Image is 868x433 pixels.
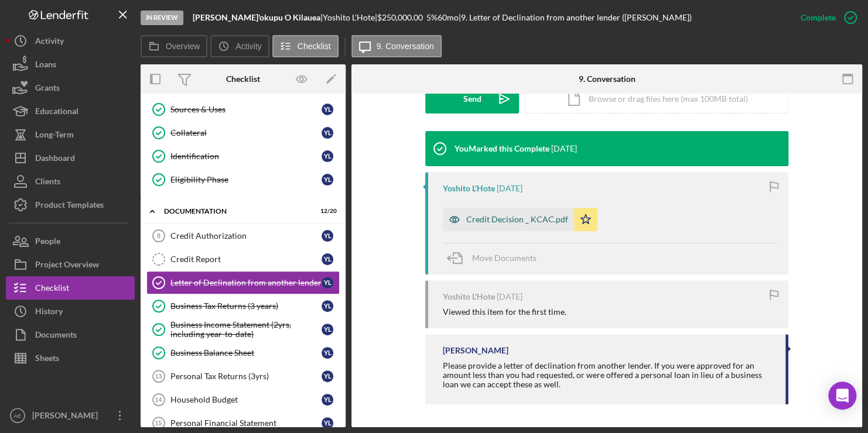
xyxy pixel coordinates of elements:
div: In Review [141,11,183,25]
div: Letter of Declination from another lender [170,278,322,287]
div: Y L [322,370,333,382]
div: Loans [35,53,56,79]
button: Dashboard [6,146,135,170]
div: | [193,13,323,22]
div: Checklist [226,74,260,84]
div: Business Tax Returns (3 years) [170,301,322,311]
div: Yoshito L'Hote [443,184,495,193]
div: Clients [35,170,60,196]
span: Move Documents [472,253,536,263]
div: Educational [35,99,78,126]
div: [PERSON_NAME] [443,346,508,355]
div: | 9. Letter of Declination from another lender ([PERSON_NAME]) [459,13,692,22]
div: Personal Financial Statement [170,418,322,428]
a: Sheets [6,346,135,370]
button: AE[PERSON_NAME] [6,404,135,427]
div: Y L [322,417,333,429]
div: Eligibility Phase [170,175,322,184]
tspan: 14 [155,396,162,403]
time: 2025-03-14 18:19 [497,292,522,301]
div: Business Income Statement (2yrs, including year-to-date) [170,320,322,339]
div: Documentation [164,208,307,215]
button: Documents [6,323,135,346]
a: Credit ReportYL [146,248,340,271]
a: Sources & UsesYL [146,98,340,121]
a: IdentificationYL [146,145,340,168]
button: Activity [210,35,269,57]
label: Activity [235,42,261,51]
div: 12 / 20 [316,208,337,215]
div: $250,000.00 [377,13,426,22]
label: Overview [166,42,200,51]
div: Viewed this item for the first time. [443,307,566,317]
div: Y L [322,150,333,162]
div: Checklist [35,276,69,303]
button: Overview [141,35,207,57]
button: Move Documents [443,243,548,273]
a: Business Tax Returns (3 years)YL [146,294,340,318]
div: Y L [322,277,333,288]
a: Business Balance SheetYL [146,341,340,365]
div: Grants [35,76,60,102]
button: People [6,229,135,253]
div: Personal Tax Returns (3yrs) [170,372,322,381]
div: Complete [801,6,836,29]
a: 13Personal Tax Returns (3yrs)YL [146,365,340,388]
div: Credit Authorization [170,231,322,240]
a: Long-Term [6,123,135,146]
div: Y L [322,230,333,242]
div: [PERSON_NAME] [29,404,105,430]
tspan: 13 [155,373,162,380]
time: 2025-03-31 19:33 [551,144,577,153]
label: 9. Conversation [377,42,434,51]
a: Letter of Declination from another lenderYL [146,271,340,294]
div: Identification [170,152,322,161]
b: [PERSON_NAME]'okupu O Kilauea [193,12,320,22]
div: Business Balance Sheet [170,348,322,358]
button: Grants [6,76,135,99]
div: Collateral [170,128,322,138]
div: Please provide a letter of declination from another lender. If you were approved for an amount le... [443,361,774,389]
div: Y L [322,324,333,335]
button: Clients [6,170,135,193]
a: 8Credit AuthorizationYL [146,224,340,248]
div: Yoshito L'Hote | [323,13,377,22]
div: 9. Conversation [579,74,635,84]
div: Product Templates [35,193,104,219]
a: Loans [6,53,135,76]
time: 2025-03-19 17:50 [497,184,522,193]
button: Complete [789,6,862,29]
div: 5 % [426,13,438,22]
button: Educational [6,99,135,123]
div: Y L [322,127,333,139]
div: Project Overview [35,253,99,279]
div: Y L [322,347,333,359]
div: People [35,229,60,256]
button: Project Overview [6,253,135,276]
button: Product Templates [6,193,135,216]
div: Dashboard [35,146,75,173]
button: Checklist [272,35,339,57]
tspan: 8 [157,232,160,239]
a: CollateralYL [146,121,340,145]
div: Open Intercom Messenger [828,382,856,410]
button: 9. Conversation [351,35,442,57]
div: Y L [322,300,333,312]
div: Send [463,84,481,114]
a: Activity [6,29,135,53]
a: Business Income Statement (2yrs, including year-to-date)YL [146,318,340,341]
div: History [35,300,63,326]
button: Checklist [6,276,135,300]
div: Y L [322,104,333,115]
div: Y L [322,174,333,185]
button: History [6,300,135,323]
div: Activity [35,29,64,56]
button: Send [425,84,519,114]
